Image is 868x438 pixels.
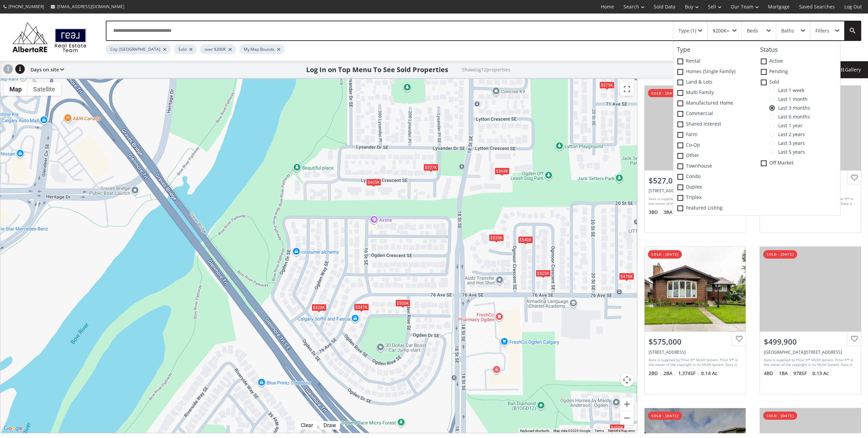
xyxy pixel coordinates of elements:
h4: Status [757,46,840,53]
div: Data is supplied by Pillar 9™ MLS® System. Pillar 9™ is the owner of the copyright in its MLS® Sy... [764,357,855,368]
div: Days on site [27,61,64,78]
div: $527K [423,164,438,171]
div: Type (1) [678,28,696,33]
div: $540K [518,236,533,243]
label: Manufactured Home [673,98,757,109]
label: Active [757,56,840,67]
label: Triplex [673,193,757,203]
button: Show street map [4,82,27,96]
span: 2 BD [649,370,662,377]
div: $525K [536,270,551,277]
span: Map data ©2025 Google [553,429,590,433]
span: 1 BA [779,370,792,377]
label: Shared Interest [673,119,757,130]
a: Report a map error [608,429,635,433]
div: Sold [174,44,197,54]
div: $575K [599,82,614,89]
span: 0.13 Ac [812,370,829,377]
label: Co-op [673,140,757,151]
button: Keyboard shortcuts [520,429,549,433]
img: Google [2,424,24,433]
button: Map camera controls [620,373,634,387]
button: Toggle fullscreen view [620,82,634,96]
label: Townhouse [673,161,757,172]
label: Rental [673,56,757,67]
span: Last 2 years [775,132,805,137]
div: City: [GEOGRAPHIC_DATA] [106,44,171,54]
a: sold - [DATE]$499,900[GEOGRAPHIC_DATA][STREET_ADDRESS]Data is supplied by Pillar 9™ MLS® System. ... [753,240,868,401]
h4: Type [673,46,757,53]
div: $527,000 [649,175,742,186]
span: [EMAIL_ADDRESS][DOMAIN_NAME] [57,4,124,9]
div: over $200K [200,44,236,54]
span: Last 1 week [775,88,804,93]
span: 4 BD [764,370,777,377]
span: [PHONE_NUMBER] [8,4,44,9]
div: Draw [322,422,338,429]
label: Homes (Single Family) [673,67,757,77]
div: Gallery [832,61,868,78]
span: 2 BA [664,370,676,377]
button: Zoom in [620,397,634,411]
a: Terms [594,429,604,433]
label: Farm [673,130,757,140]
label: Land & Lots [673,77,757,88]
span: Last 1 month [775,96,808,102]
a: sold - [DATE]$575,000[STREET_ADDRESS]Data is supplied by Pillar 9™ MLS® System. Pillar 9™ is the ... [637,240,753,401]
label: Featured Listing [673,203,757,214]
span: Last 6 months [775,114,810,119]
label: Duplex [673,182,757,193]
div: Data is supplied by Pillar 9™ MLS® System. Pillar 9™ is the owner of the copyright in its MLS® Sy... [649,357,740,368]
button: Show satellite imagery [27,82,61,96]
span: Last 1 year [775,123,803,128]
div: $405K [366,179,381,186]
a: sold - [DATE]$527,000[STREET_ADDRESS]Data is supplied by Pillar 9™ MLS® System. Pillar 9™ is the ... [637,79,753,240]
div: Data is supplied by Pillar 9™ MLS® System. Pillar 9™ is the owner of the copyright in its MLS® Sy... [649,196,740,206]
div: $476K [619,273,634,280]
label: Pending [757,67,840,77]
span: 1,374 SF [678,370,699,377]
span: Last 5 years [775,149,805,155]
div: 1860 Lysander Crescent SE, Calgary, AB T2C 1M3 [649,188,742,194]
a: [EMAIL_ADDRESS][DOMAIN_NAME] [47,0,128,13]
span: 3 BD [649,209,662,216]
div: $528K [312,304,327,311]
h1: Log In on Top Menu To See Sold Properties [306,65,448,74]
div: 1819 76 Avenue SE, Calgary, AB T2C 1P6 [764,349,857,355]
span: 3 BA [664,209,676,216]
div: My Map Bounds [239,44,284,54]
div: $575,000 [649,336,742,347]
div: Beds [747,28,758,33]
span: Last 3 years [775,140,805,146]
span: Gallery [840,66,861,73]
div: Click to clear. [297,422,317,429]
div: $499,900 [764,336,857,347]
div: Baths [781,28,794,33]
label: Condo [673,172,757,182]
label: Commercial [673,109,757,119]
h2: Showing 12 properties [462,67,510,72]
label: Off Market [757,158,840,169]
span: 978 SF [793,370,811,377]
label: Sold [757,77,840,88]
div: Filters [815,28,829,33]
div: Clear [299,422,315,429]
label: Other [673,151,757,161]
a: Open this area in Google Maps (opens a new window) [2,424,24,433]
div: Click to draw. [319,422,340,429]
span: 0.14 Ac [701,370,717,377]
label: Multi family [673,88,757,98]
div: $369K [495,168,510,175]
div: $500K [395,300,410,307]
img: Logo [9,20,90,54]
div: 7120 20 Street SE, Calgary, AB T2C 0P6 [649,349,742,355]
div: $450K [610,424,625,431]
div: $547K [354,304,369,311]
span: Last 3 months [775,105,810,111]
div: $200K+ [713,28,729,33]
button: Zoom out [620,411,634,425]
div: $535K [489,234,504,241]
